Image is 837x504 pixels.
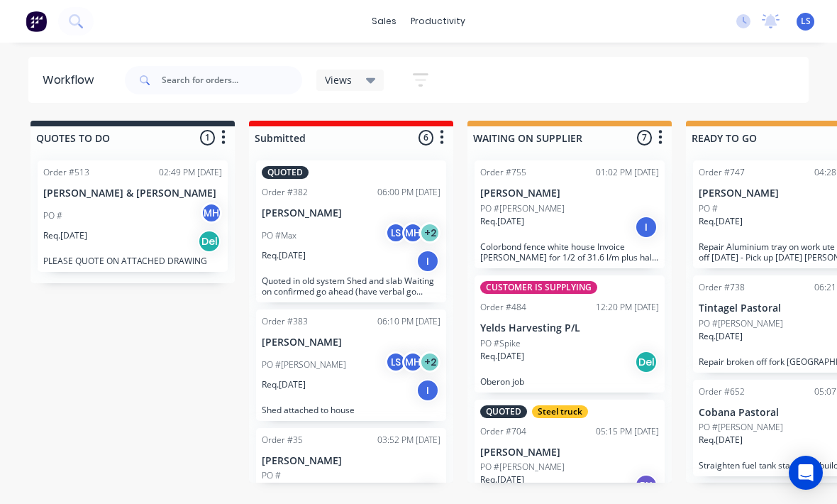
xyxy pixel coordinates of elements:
[377,315,440,328] div: 06:10 PM [DATE]
[699,166,745,179] div: Order #747
[419,351,440,373] div: + 2
[262,229,296,242] p: PO #Max
[480,202,565,215] p: PO #[PERSON_NAME]
[480,301,526,314] div: Order #484
[262,207,440,219] p: [PERSON_NAME]
[480,405,527,418] div: QUOTED
[419,222,440,243] div: + 2
[262,186,308,199] div: Order #382
[480,425,526,438] div: Order #704
[365,11,404,32] div: sales
[43,72,101,89] div: Workflow
[43,229,87,242] p: Req. [DATE]
[635,474,658,497] div: PU
[635,351,658,373] div: Del
[635,216,658,239] div: I
[385,222,406,243] div: LS
[532,405,588,418] div: Steel truck
[43,187,222,199] p: [PERSON_NAME] & [PERSON_NAME]
[159,166,222,179] div: 02:49 PM [DATE]
[416,379,439,402] div: I
[262,482,306,495] p: Req. [DATE]
[43,256,222,266] p: PLEASE QUOTE ON ATTACHED DRAWING
[480,281,597,294] div: CUSTOMER IS SUPPLYING
[480,350,524,363] p: Req. [DATE]
[480,461,565,473] p: PO #[PERSON_NAME]
[699,421,783,434] p: PO #[PERSON_NAME]
[801,15,811,28] span: LS
[262,434,303,447] div: Order #35
[480,187,659,199] p: [PERSON_NAME]
[699,281,745,294] div: Order #738
[480,447,659,459] p: [PERSON_NAME]
[262,469,281,482] p: PO #
[596,425,659,438] div: 05:15 PM [DATE]
[262,455,440,467] p: [PERSON_NAME]
[43,166,89,179] div: Order #513
[256,309,446,421] div: Order #38306:10 PM [DATE][PERSON_NAME]PO #[PERSON_NAME]LSMH+2Req.[DATE]IShed attached to house
[699,385,745,398] div: Order #652
[699,215,743,228] p: Req. [DATE]
[201,202,222,224] div: MH
[416,250,439,273] div: I
[475,160,665,268] div: Order #75501:02 PM [DATE][PERSON_NAME]PO #[PERSON_NAME]Req.[DATE]IColorbond fence white house Inv...
[377,434,440,447] div: 03:52 PM [DATE]
[26,11,47,32] img: Factory
[480,473,524,486] p: Req. [DATE]
[262,405,440,415] p: Shed attached to house
[262,275,440,297] p: Quoted in old system Shed and slab Waiting on confirmed go ahead (have verbal go ahead from [PERS...
[480,337,521,350] p: PO #Spike
[699,202,718,215] p: PO #
[162,66,302,94] input: Search for orders...
[262,315,308,328] div: Order #383
[480,215,524,228] p: Req. [DATE]
[596,166,659,179] div: 01:02 PM [DATE]
[198,230,221,253] div: Del
[43,209,62,222] p: PO #
[480,322,659,334] p: Yelds Harvesting P/L
[596,301,659,314] div: 12:20 PM [DATE]
[402,222,423,243] div: MH
[789,456,823,490] div: Open Intercom Messenger
[402,351,423,373] div: MH
[38,160,228,272] div: Order #51302:49 PM [DATE][PERSON_NAME] & [PERSON_NAME]PO #MHReq.[DATE]DelPLEASE QUOTE ON ATTACHED...
[377,186,440,199] div: 06:00 PM [DATE]
[262,249,306,262] p: Req. [DATE]
[699,434,743,447] p: Req. [DATE]
[262,336,440,349] p: [PERSON_NAME]
[480,166,526,179] div: Order #755
[262,358,346,371] p: PO #[PERSON_NAME]
[404,11,472,32] div: productivity
[325,72,352,87] span: Views
[262,378,306,391] p: Req. [DATE]
[262,166,309,179] div: QUOTED
[699,317,783,330] p: PO #[PERSON_NAME]
[475,275,665,393] div: CUSTOMER IS SUPPLYINGOrder #48412:20 PM [DATE]Yelds Harvesting P/LPO #SpikeReq.[DATE]DelOberon job
[256,160,446,302] div: QUOTEDOrder #38206:00 PM [DATE][PERSON_NAME]PO #MaxLSMH+2Req.[DATE]IQuoted in old system Shed and...
[385,351,406,373] div: LS
[480,376,659,387] p: Oberon job
[699,330,743,343] p: Req. [DATE]
[480,241,659,263] p: Colorbond fence white house Invoice [PERSON_NAME] for 1/2 of 31.6 l/m plus half of earthworks and...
